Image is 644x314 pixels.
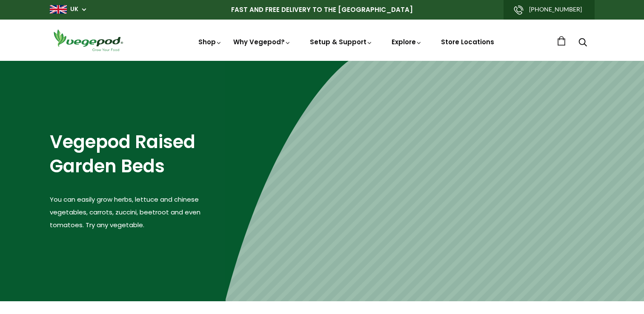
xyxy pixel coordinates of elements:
a: Shop [198,37,222,46]
a: Store Locations [441,37,494,46]
a: Setup & Support [310,37,373,46]
img: Vegepod [50,28,126,52]
img: gb_large.png [50,5,67,14]
a: Search [578,39,587,48]
a: Explore [392,37,422,46]
a: UK [70,5,78,14]
p: You can easily grow herbs, lettuce and chinese vegetables, carrots, zuccini, beetroot and even to... [50,193,226,231]
h2: Vegepod Raised Garden Beds [50,130,226,178]
a: Why Vegepod? [233,37,291,46]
